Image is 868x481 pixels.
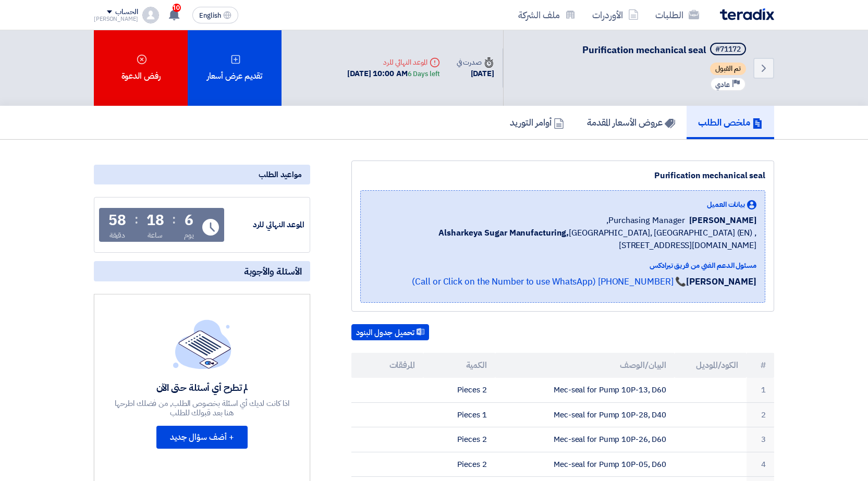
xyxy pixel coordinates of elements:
div: تقديم عرض أسعار [188,30,282,106]
div: الحساب [115,8,138,17]
td: Mec-seal for Pump 10P-26, D60 [495,427,675,452]
div: دقيقة [109,230,126,241]
th: الكود/الموديل [675,353,747,378]
div: 58 [108,213,126,228]
a: ملف الشركة [510,3,584,27]
div: [DATE] [457,68,494,80]
a: أوامر التوريد [498,106,576,139]
span: بيانات العميل [707,199,745,210]
img: empty_state_list.svg [173,319,231,368]
button: + أضف سؤال جديد [156,426,248,449]
td: Mec-seal for Pump 10P-13, D60 [495,378,675,402]
button: تحميل جدول البنود [351,324,429,341]
div: اذا كانت لديك أي اسئلة بخصوص الطلب, من فضلك اطرحها هنا بعد قبولك للطلب [114,399,291,417]
td: 2 Pieces [423,452,495,477]
div: #71172 [715,46,741,53]
th: # [747,353,774,378]
div: صدرت في [457,57,494,68]
h5: أوامر التوريد [510,116,564,128]
th: الكمية [423,353,495,378]
b: Alsharkeya Sugar Manufacturing, [438,227,569,239]
td: 2 Pieces [423,378,495,402]
span: Purchasing Manager, [606,214,685,227]
div: الموعد النهائي للرد [347,57,439,68]
div: 6 Days left [408,69,440,79]
div: [DATE] 10:00 AM [347,68,439,80]
div: ساعة [148,230,163,241]
div: الموعد النهائي للرد [226,219,304,231]
strong: [PERSON_NAME] [686,275,756,288]
div: 18 [146,213,164,228]
h5: ملخص الطلب [698,116,763,128]
span: Purification mechanical seal [582,43,706,57]
div: : [172,210,176,229]
td: 2 Pieces [423,427,495,452]
th: المرفقات [351,353,423,378]
span: تم القبول [710,63,746,75]
img: Teradix logo [720,8,774,20]
div: رفض الدعوة [94,30,188,106]
td: 2 [747,402,774,427]
span: الأسئلة والأجوبة [244,265,302,277]
td: 3 [747,427,774,452]
td: 1 [747,378,774,402]
div: يوم [184,230,194,241]
th: البيان/الوصف [495,353,675,378]
button: English [192,7,238,23]
div: [PERSON_NAME] [94,16,138,22]
div: : [135,210,138,229]
img: profile_test.png [142,7,159,23]
div: مسئول الدعم الفني من فريق تيرادكس [369,260,756,271]
div: Purification mechanical seal [360,169,765,182]
div: 6 [185,213,193,228]
h5: Purification mechanical seal [582,43,748,57]
a: ملخص الطلب [687,106,774,139]
span: 10 [173,4,181,12]
span: عادي [715,80,730,90]
a: 📞 [PHONE_NUMBER] (Call or Click on the Number to use WhatsApp) [412,275,686,288]
td: Mec-seal for Pump 10P-28, D40 [495,402,675,427]
a: الأوردرات [584,3,647,27]
td: 1 Pieces [423,402,495,427]
td: 4 [747,452,774,477]
span: [PERSON_NAME] [689,214,756,227]
a: الطلبات [647,3,707,27]
span: English [199,12,221,19]
span: [GEOGRAPHIC_DATA], [GEOGRAPHIC_DATA] (EN) ,[STREET_ADDRESS][DOMAIN_NAME] [369,227,756,252]
a: عروض الأسعار المقدمة [576,106,687,139]
div: مواعيد الطلب [94,165,310,184]
div: لم تطرح أي أسئلة حتى الآن [114,381,291,393]
h5: عروض الأسعار المقدمة [587,116,675,128]
td: Mec-seal for Pump 10P-05, D60 [495,452,675,477]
